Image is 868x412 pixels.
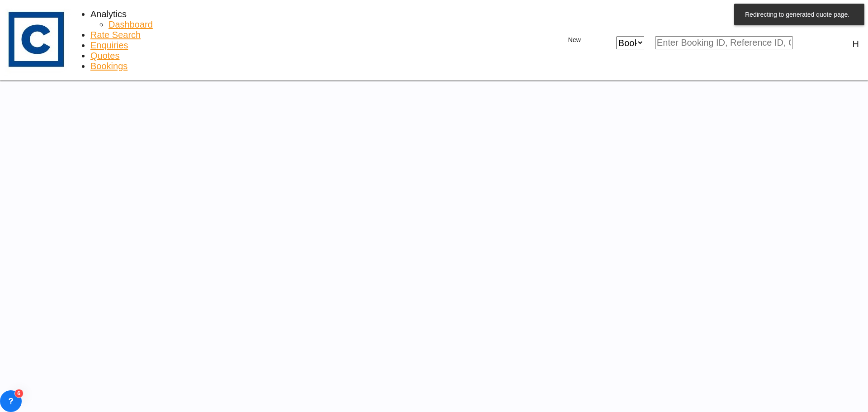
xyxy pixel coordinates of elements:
[793,36,804,49] span: icon-magnify
[90,9,127,19] span: Analytics
[90,30,141,40] a: Rate Search
[90,30,141,40] span: Rate Search
[90,51,119,61] span: Quotes
[853,39,859,49] div: H
[824,38,835,49] span: Help
[793,38,804,48] md-icon: icon-magnify
[804,38,815,48] div: icon-magnify
[90,61,127,71] span: Bookings
[553,31,596,49] button: icon-plus 400-fgNewicon-chevron-down
[108,19,153,30] a: Dashboard
[742,11,856,18] span: Redirecting to generated quote page.
[90,40,128,51] a: Enquiries
[655,36,793,49] input: Enter Booking ID, Reference ID, Order ID
[605,37,616,47] md-icon: icon-close
[90,61,127,71] a: Bookings
[108,19,153,29] span: Dashboard
[90,51,119,61] a: Quotes
[557,36,592,43] span: New
[605,36,616,49] span: icon-close
[557,35,568,46] md-icon: icon-plus 400-fg
[581,35,592,46] md-icon: icon-chevron-down
[644,38,655,48] md-icon: icon-chevron-down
